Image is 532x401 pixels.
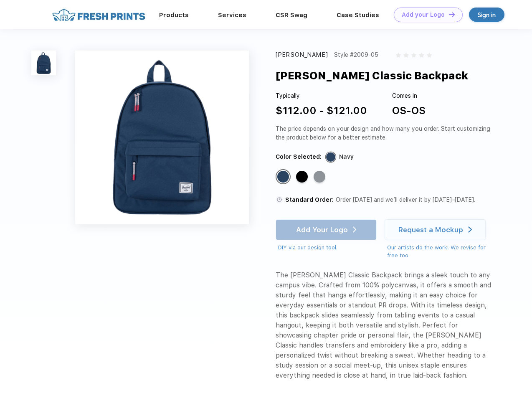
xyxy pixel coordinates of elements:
img: gray_star.svg [411,53,416,58]
div: Raven Crosshatch [314,171,325,183]
div: Our artists do the work! We revise for free too. [387,244,494,260]
div: Color Selected: [276,152,322,161]
div: Comes in [392,91,426,100]
div: OS-OS [392,103,426,118]
a: Products [159,11,189,19]
img: DT [449,12,455,17]
span: Order [DATE] and we’ll deliver it by [DATE]–[DATE]. [336,196,475,203]
img: gray_star.svg [419,53,424,58]
img: func=resize&h=100 [31,51,56,75]
div: Typically [276,91,367,100]
div: Navy [277,171,289,183]
div: Navy [339,152,354,161]
img: gray_star.svg [403,53,408,58]
img: fo%20logo%202.webp [50,8,148,22]
img: standard order [276,196,283,203]
a: Sign in [469,8,504,22]
div: Add your Logo [402,11,445,18]
div: $112.00 - $121.00 [276,103,367,118]
img: func=resize&h=640 [75,51,249,224]
div: The [PERSON_NAME] Classic Backpack brings a sleek touch to any campus vibe. Crafted from 100% pol... [276,270,494,381]
div: The price depends on your design and how many you order. Start customizing the product below for ... [276,124,494,142]
img: gray_star.svg [396,53,401,58]
div: Style #2009-05 [334,51,378,59]
div: Request a Mockup [398,226,463,234]
div: Black [296,171,308,183]
img: gray_star.svg [427,53,432,58]
div: DIY via our design tool. [278,244,377,252]
div: Sign in [478,10,496,20]
div: [PERSON_NAME] [276,51,328,59]
img: white arrow [468,226,472,233]
div: [PERSON_NAME] Classic Backpack [276,68,468,84]
span: Standard Order: [285,196,334,203]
